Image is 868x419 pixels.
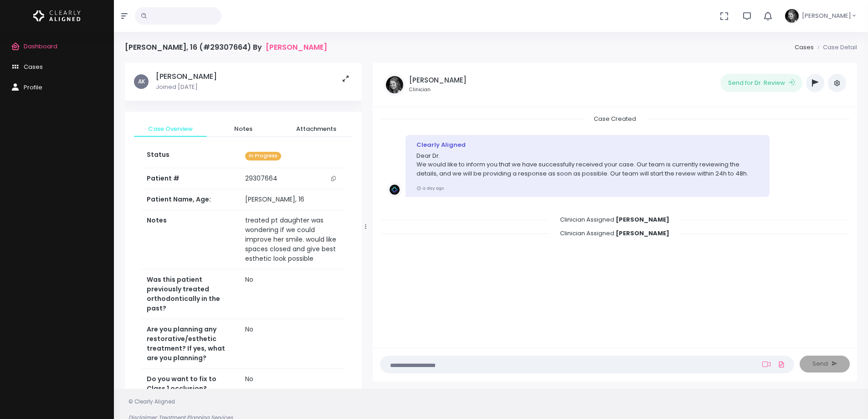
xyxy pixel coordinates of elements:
a: Add Files [776,356,787,372]
span: Notes [214,124,272,134]
h5: [PERSON_NAME] [156,72,217,81]
th: Are you planning any restorative/esthetic treatment? If yes, what are you planning? [141,319,240,369]
th: Patient Name, Age: [141,189,240,210]
span: Profile [24,83,42,92]
td: [PERSON_NAME], 16 [240,189,345,210]
b: [PERSON_NAME] [616,215,669,224]
span: Case Overview [141,124,200,134]
a: Cases [795,43,814,52]
p: Joined [DATE] [156,83,217,92]
span: Clinician Assigned: [549,226,680,240]
div: scrollable content [125,63,362,392]
b: [PERSON_NAME] [616,229,669,238]
span: Attachments [287,124,345,134]
li: Case Detail [814,43,857,52]
th: Status [141,145,240,168]
td: No [240,369,345,399]
td: 29307664 [240,168,345,189]
p: Dear Dr. We would like to inform you that we have successfully received your case. Our team is cu... [416,151,759,178]
small: Clinician [409,86,467,93]
img: Header Avatar [784,8,800,24]
th: Was this patient previously treated orthodontically in the past? [141,269,240,319]
span: [PERSON_NAME] [802,11,851,21]
div: scrollable content [380,114,850,339]
span: AK [134,74,149,89]
th: Notes [141,210,240,269]
th: Patient # [141,168,240,189]
span: In Progress [245,152,281,160]
small: a day ago [416,185,444,191]
td: treated pt daughter was wondering if we could improve her smile. would like spaces closed and giv... [240,210,345,269]
span: Cases [24,62,43,71]
td: No [240,319,345,369]
img: Logo Horizontal [33,6,81,26]
span: Dashboard [24,42,57,51]
a: [PERSON_NAME] [266,43,327,52]
h4: [PERSON_NAME], 16 (#29307664) By [125,43,327,52]
h5: [PERSON_NAME] [409,76,467,84]
a: Add Loom Video [760,361,772,368]
td: No [240,269,345,319]
span: Clinician Assigned: [549,212,680,227]
button: Send for Dr. Review [720,74,802,92]
div: Clearly Aligned [416,140,759,150]
th: Do you want to fix to Class 1 occlusion? [141,369,240,399]
span: Case Created [583,112,647,126]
